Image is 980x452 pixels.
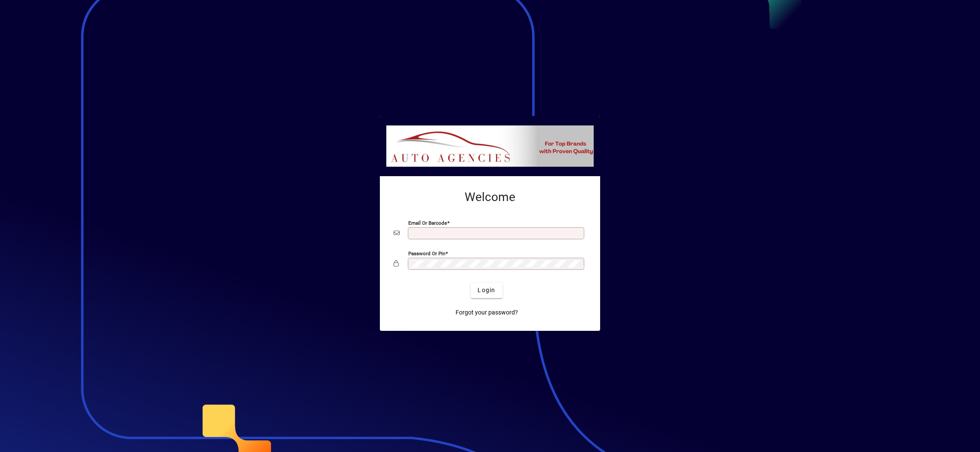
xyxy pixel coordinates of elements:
span: Forgot your password? [456,308,518,317]
span: Login [478,286,495,295]
mat-label: Password or Pin [408,250,445,256]
a: Forgot your password? [452,305,521,321]
button: Login [471,283,502,298]
mat-label: Email or Barcode [408,220,447,226]
h2: Welcome [394,190,586,205]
